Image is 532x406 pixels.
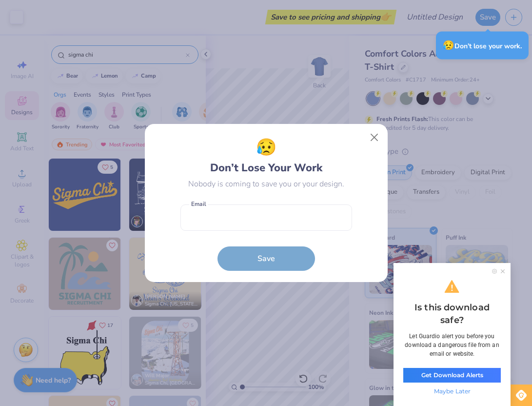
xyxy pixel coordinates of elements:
[443,39,454,52] span: 😥
[436,32,529,60] div: Don’t lose your work.
[365,128,383,147] button: Close
[210,135,322,176] div: Don’t Lose Your Work
[256,135,276,160] span: 😥
[188,178,344,190] div: Nobody is coming to save you or your design.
